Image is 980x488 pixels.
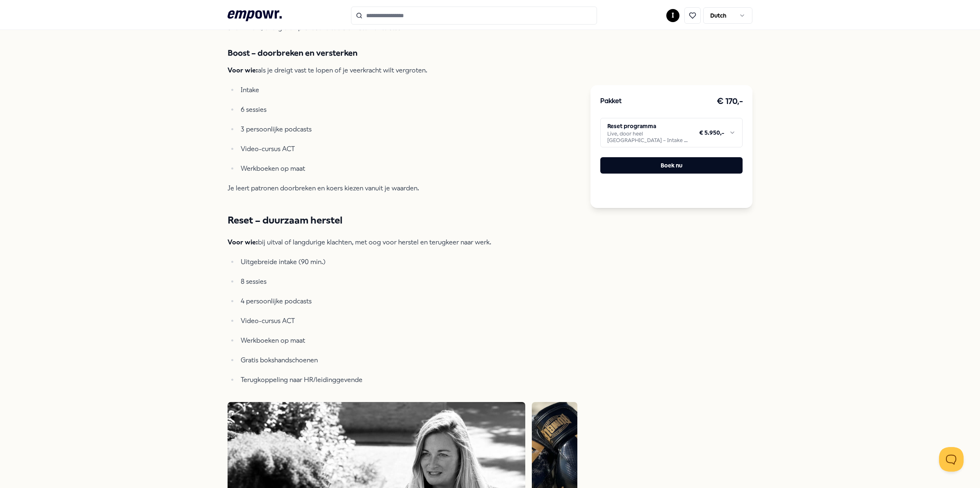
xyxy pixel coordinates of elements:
[351,7,597,25] input: Search for products, categories or subcategories
[228,238,258,246] strong: Voor wie:
[241,374,494,386] p: Terugkoppeling naar HR/leidinggevende
[241,124,494,135] p: 3 persoonlijke podcasts
[241,315,494,327] p: Video-cursus ACT
[241,84,494,96] p: Intake
[241,163,494,174] p: Werkboeken op maat
[241,104,494,115] p: 6 sessies
[228,183,494,194] p: Je leert patronen doorbreken en koers kiezen vanuit je waarden.
[666,9,679,22] button: I
[241,296,494,307] p: 4 persoonlijke podcasts
[939,447,964,472] iframe: Help Scout Beacon - Open
[717,95,743,108] h3: € 170,-
[241,143,494,155] p: Video-cursus ACT
[600,157,743,174] button: Boek nu
[228,47,494,60] h3: Boost – doorbreken en versterken
[228,214,494,227] h2: Reset – duurzaam herstel
[241,355,494,366] p: Gratis bokshandschoenen
[228,66,258,74] strong: Voor wie:
[241,276,494,287] p: 8 sessies
[241,335,494,346] p: Werkboeken op maat
[228,237,494,248] p: bij uitval of langdurige klachten, met oog voor herstel en terugkeer naar werk.
[228,65,494,76] p: als je dreigt vast te lopen of je veerkracht wilt vergroten.
[600,96,622,107] h3: Pakket
[241,256,494,268] p: Uitgebreide intake (90 min.)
